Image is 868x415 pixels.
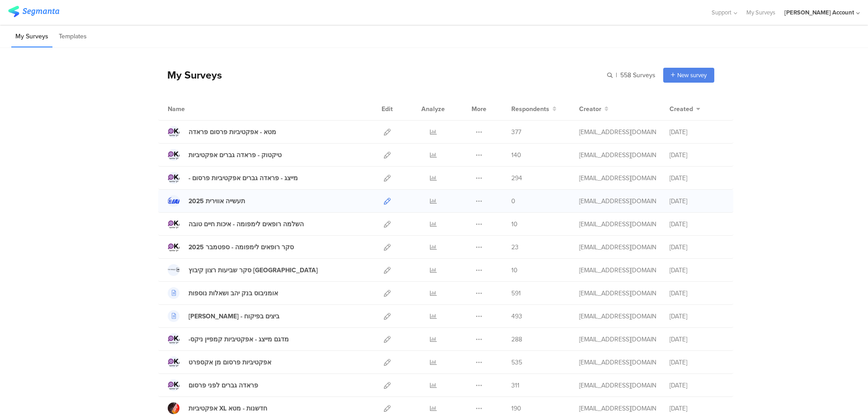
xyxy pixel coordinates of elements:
a: מטא - אפקטיביות פרסום פראדה [168,126,276,138]
div: More [469,98,489,120]
a: -מדגם מייצג - אפקטיביות קמפיין ניקס [168,333,289,345]
div: אסף פינק - ביצים בפיקוח [189,312,279,321]
a: טיקטוק - פראדה גברים אפקטיביות [168,149,282,161]
span: Support [712,8,731,17]
div: Name [168,104,222,114]
span: Creator [579,104,601,114]
div: miri@miridikman.co.il [579,358,656,367]
a: תעשייה אווירית 2025 [168,195,245,207]
span: 294 [511,173,522,183]
span: Respondents [511,104,549,114]
div: miri@miridikman.co.il [579,312,656,321]
a: [PERSON_NAME] - ביצים בפיקוח [168,310,279,322]
div: [DATE] [670,404,724,413]
div: [DATE] [670,196,724,206]
a: - מייצג - פראדה גברים אפקטיביות פרסום [168,172,298,184]
div: אומניבוס בנק יהב ושאלות נוספות [189,289,278,298]
div: miri@miridikman.co.il [579,242,656,252]
div: My Surveys [158,67,222,83]
div: [DATE] [670,266,724,275]
span: 190 [511,404,521,413]
div: [DATE] [670,381,724,390]
div: פראדה גברים לפני פרסום [189,381,258,390]
div: miri@miridikman.co.il [579,404,656,413]
div: -מדגם מייצג - אפקטיביות קמפיין ניקס [189,335,289,344]
span: 0 [511,196,515,206]
button: Creator [579,104,609,114]
div: [PERSON_NAME] Account [784,8,854,17]
a: אומניבוס בנק יהב ושאלות נוספות [168,287,278,299]
div: [DATE] [670,289,724,298]
span: | [614,70,618,80]
div: miri@miridikman.co.il [579,196,656,206]
div: miri@miridikman.co.il [579,150,656,160]
span: 558 Surveys [620,70,656,80]
div: סקר רופאים לימפומה - ספטמבר 2025 [189,242,294,252]
div: miri@miridikman.co.il [579,335,656,344]
div: [DATE] [670,358,724,367]
div: [DATE] [670,312,724,321]
div: miri@miridikman.co.il [579,219,656,229]
div: miri@miridikman.co.il [579,173,656,183]
div: Analyze [420,98,447,120]
div: [DATE] [670,150,724,160]
a: סקר שביעות רצון קיבוץ [GEOGRAPHIC_DATA] [168,264,318,276]
li: My Surveys [11,26,52,47]
div: אפקטיביות XL חדשנות - מטא [189,404,267,413]
div: סקר שביעות רצון קיבוץ כנרת [189,266,318,275]
div: [DATE] [670,127,724,137]
div: miri@miridikman.co.il [579,127,656,137]
li: Templates [55,26,91,47]
div: miri@miridikman.co.il [579,381,656,390]
div: - מייצג - פראדה גברים אפקטיביות פרסום [189,173,298,183]
span: 288 [511,335,522,344]
span: New survey [677,71,707,79]
div: תעשייה אווירית 2025 [189,196,245,206]
div: Edit [377,98,397,120]
div: מטא - אפקטיביות פרסום פראדה [189,127,276,137]
span: Created [670,104,693,114]
div: [DATE] [670,219,724,229]
span: 23 [511,242,519,252]
div: [DATE] [670,335,724,344]
div: השלמה רופאים לימפומה - איכות חיים טובה [189,219,304,229]
div: [DATE] [670,242,724,252]
div: miri@miridikman.co.il [579,289,656,298]
span: 493 [511,312,522,321]
div: [DATE] [670,173,724,183]
span: 377 [511,127,521,137]
a: סקר רופאים לימפומה - ספטמבר 2025 [168,241,294,253]
span: 140 [511,150,521,160]
span: 10 [511,219,518,229]
span: 10 [511,266,518,275]
a: השלמה רופאים לימפומה - איכות חיים טובה [168,218,304,230]
span: 535 [511,358,522,367]
a: פראדה גברים לפני פרסום [168,379,258,391]
span: 591 [511,289,521,298]
div: miri@miridikman.co.il [579,266,656,275]
a: אפקטיביות XL חדשנות - מטא [168,402,267,414]
span: 311 [511,381,519,390]
div: טיקטוק - פראדה גברים אפקטיביות [189,150,282,160]
button: Created [670,104,700,114]
button: Respondents [511,104,557,114]
div: אפקטיביות פרסום מן אקספרט [189,358,271,367]
a: אפקטיביות פרסום מן אקספרט [168,356,271,368]
img: segmanta logo [8,6,59,17]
